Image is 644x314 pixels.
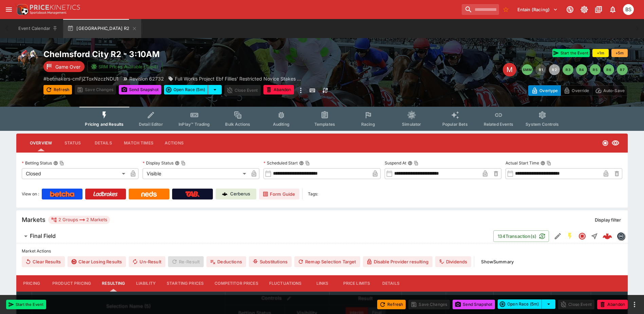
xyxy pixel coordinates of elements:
button: Dividends [435,256,471,267]
button: Disable Provider resulting [363,256,433,267]
span: System Controls [526,122,559,127]
p: Override [572,87,589,94]
button: Start the Event [552,49,590,57]
label: Market Actions [22,246,622,256]
input: search [462,4,499,15]
button: Connected to PK [564,3,576,16]
button: more [297,85,305,96]
img: logo-cerberus--red.svg [603,231,612,241]
button: R4 [576,64,587,75]
button: Copy To Clipboard [547,161,551,165]
button: Details [375,275,406,292]
h2: Copy To Clipboard [43,49,336,59]
a: 688a83f6-7d46-48df-9e65-75950c51a2df [601,229,614,243]
button: Send Snapshot [119,85,161,94]
th: Result [329,292,402,305]
button: Brendan Scoble [621,2,636,17]
button: 134Transaction(s) [493,230,549,242]
button: R1 [535,64,546,75]
button: Actions [159,135,189,151]
p: Betting Status [22,160,52,166]
p: Cerberus [230,191,250,197]
button: Override [560,85,592,96]
button: Match Times [118,135,159,151]
p: Full Works Project Ebf Fillies' Restricted Novice Stakes ... [175,75,301,82]
button: Abandon [597,300,628,309]
button: Liability [131,275,161,292]
button: Clear Losing Results [68,256,126,267]
p: Auto-Save [603,87,625,94]
img: Sportsbook Management [30,11,67,14]
button: Copy To Clipboard [181,161,186,165]
img: PriceKinetics [30,5,80,10]
div: 688a83f6-7d46-48df-9e65-75950c51a2df [603,231,612,241]
p: Copy To Clipboard [43,75,118,82]
button: Notifications [607,3,619,16]
span: Mark an event as closed and abandoned. [263,86,294,93]
button: Scheduled StartCopy To Clipboard [299,161,304,165]
button: Resulting [96,275,130,292]
div: Visible [143,168,249,179]
button: Toggle light/dark mode [578,3,590,16]
div: Edit Meeting [503,63,516,76]
span: Un-Result [129,256,165,267]
button: Details [88,135,118,151]
a: Cerberus [216,189,256,199]
button: R6 [603,64,614,75]
img: Cerberus [222,191,227,197]
label: View on : [22,189,39,199]
img: betmakers [617,232,625,240]
button: Refresh [43,85,72,94]
button: Refresh [377,300,406,309]
button: Straight [588,230,601,242]
img: Betcha [50,191,74,197]
span: Popular Bets [442,122,468,127]
span: Auditing [273,122,290,127]
img: PriceKinetics Logo [15,3,29,16]
button: Select Tenant [513,4,562,15]
span: InPlay™ Trading [179,122,210,127]
nav: pagination navigation [522,64,628,75]
span: Related Events [484,122,513,127]
a: Form Guide [259,189,299,199]
button: R2 [549,64,560,75]
button: R5 [590,64,601,75]
button: Product Pricing [47,275,96,292]
div: Start From [528,85,628,96]
button: Open Race (5m) [164,85,208,94]
button: Competitor Prices [209,275,264,292]
button: No Bookmarks [500,4,511,15]
p: Suspend At [385,160,406,166]
button: more [630,300,639,309]
th: Controls [225,292,329,305]
span: Racing [361,122,375,127]
button: open drawer [3,3,15,16]
img: horse_racing.png [16,49,38,71]
div: betmakers [617,232,625,240]
img: Neds [141,191,157,197]
button: Starting Prices [161,275,209,292]
div: Event type filters [79,107,564,131]
button: +5m [611,49,628,57]
p: Scheduled Start [263,160,298,166]
button: R7 [617,64,628,75]
p: Display Status [143,160,173,166]
div: split button [164,85,222,94]
button: Links [307,275,338,292]
p: Game Over [55,63,80,70]
button: Suspend AtCopy To Clipboard [408,161,412,165]
button: R3 [563,64,573,75]
button: Copy To Clipboard [305,161,310,165]
button: Start the Event [6,300,46,309]
button: Overview [24,135,57,151]
h6: Final Field [30,232,56,240]
button: Copy To Clipboard [414,161,419,165]
svg: Closed [602,140,609,146]
h5: Markets [22,216,45,224]
button: SMM [522,64,533,75]
button: select merge strategy [208,85,222,94]
button: Open Race (5m) [498,299,542,309]
label: Tags: [308,189,318,199]
span: Mark an event as closed and abandoned. [597,300,628,307]
button: Betting StatusCopy To Clipboard [53,161,58,165]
